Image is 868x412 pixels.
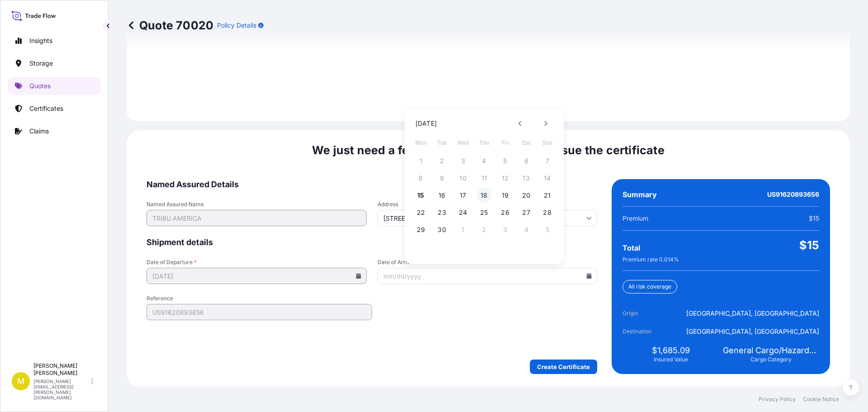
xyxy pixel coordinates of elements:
[686,309,819,318] span: [GEOGRAPHIC_DATA], [GEOGRAPHIC_DATA]
[146,237,597,248] span: Shipment details
[652,345,690,356] span: $1,685.09
[799,238,819,252] span: $15
[146,295,372,302] span: Reference
[29,81,51,90] p: Quotes
[623,327,673,336] span: Destination
[623,256,679,263] span: Premium rate 0.014 %
[654,356,688,363] span: Insured Value
[415,118,437,129] div: [DATE]
[414,205,428,220] button: 22
[29,127,49,136] p: Claims
[8,54,101,72] a: Storage
[29,36,52,45] p: Insights
[146,268,367,284] input: mm/dd/yyyy
[377,201,598,208] span: Address
[434,134,450,152] span: Tuesday
[8,32,101,50] a: Insights
[413,134,429,152] span: Monday
[456,223,470,237] button: 1
[540,205,555,220] button: 28
[767,190,819,199] span: US91620893656
[17,377,24,386] span: M
[127,18,213,33] p: Quote 70020
[530,360,597,374] button: Create Certificate
[33,379,90,400] p: [PERSON_NAME][EMAIL_ADDRESS][PERSON_NAME][DOMAIN_NAME]
[146,201,367,208] span: Named Assured Name
[537,362,590,371] p: Create Certificate
[29,59,53,68] p: Storage
[498,223,513,237] button: 3
[456,205,470,220] button: 24
[146,304,372,320] input: Your internal reference
[455,134,471,152] span: Wednesday
[498,188,513,203] button: 19
[498,205,513,220] button: 26
[435,205,449,220] button: 23
[477,205,491,220] button: 25
[759,396,796,403] a: Privacy Policy
[435,223,449,237] button: 30
[623,243,640,252] span: Total
[8,122,101,140] a: Claims
[414,223,428,237] button: 29
[497,134,514,152] span: Friday
[803,396,839,403] a: Cookie Notice
[146,179,597,190] span: Named Assured Details
[623,280,677,294] div: All risk coverage
[723,345,819,356] span: General Cargo/Hazardous Material
[146,259,367,266] span: Date of Departure
[809,214,819,223] span: $15
[477,188,491,203] button: 18
[377,268,598,284] input: mm/dd/yyyy
[312,143,665,157] span: We just need a few more details before we issue the certificate
[8,77,101,95] a: Quotes
[540,223,555,237] button: 5
[539,134,556,152] span: Sunday
[8,99,101,118] a: Certificates
[477,223,491,237] button: 2
[519,188,533,203] button: 20
[377,210,598,226] input: Cargo owner address
[476,134,492,152] span: Thursday
[377,259,598,266] span: Date of Arrival
[435,188,449,203] button: 16
[519,205,533,220] button: 27
[623,309,673,318] span: Origin
[33,362,90,377] p: [PERSON_NAME] [PERSON_NAME]
[623,190,657,199] span: Summary
[540,188,555,203] button: 21
[518,134,534,152] span: Saturday
[456,188,470,203] button: 17
[217,21,256,30] p: Policy Details
[623,214,648,223] span: Premium
[414,188,428,203] button: 15
[519,223,533,237] button: 4
[750,356,792,363] span: Cargo Category
[686,327,819,336] span: [GEOGRAPHIC_DATA], [GEOGRAPHIC_DATA]
[29,104,63,113] p: Certificates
